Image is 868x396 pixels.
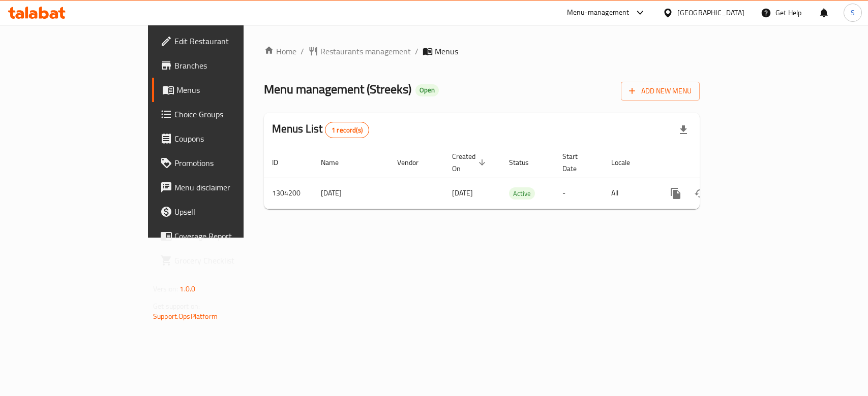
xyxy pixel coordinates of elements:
[562,150,591,175] span: Start Date
[452,150,489,175] span: Created On
[174,230,285,242] span: Coverage Report
[677,7,744,18] div: [GEOGRAPHIC_DATA]
[688,181,712,206] button: Change Status
[174,35,285,47] span: Edit Restaurant
[152,248,293,273] a: Grocery Checklist
[174,59,285,72] span: Branches
[153,282,178,295] span: Version:
[264,78,411,101] span: Menu management ( Streeks )
[152,224,293,248] a: Coverage Report
[629,85,692,97] span: Add New Menu
[325,125,369,135] span: 1 record(s)
[152,78,293,102] a: Menus
[325,122,369,138] div: Total records count
[152,29,293,53] a: Edit Restaurant
[308,45,411,57] a: Restaurants management
[152,175,293,200] a: Menu disclaimer
[452,186,473,200] span: [DATE]
[264,45,700,57] nav: breadcrumb
[153,300,200,313] span: Get support on:
[152,126,293,151] a: Coupons
[176,84,285,96] span: Menus
[320,45,411,57] span: Restaurants management
[415,86,439,94] span: Open
[567,7,630,19] div: Menu-management
[509,187,535,200] div: Active
[152,200,293,224] a: Upsell
[152,53,293,78] a: Branches
[321,156,352,169] span: Name
[611,156,643,169] span: Locale
[174,181,285,193] span: Menu disclaimer
[301,45,304,57] li: /
[671,118,696,142] div: Export file
[272,156,291,169] span: ID
[272,121,369,138] h2: Menus List
[174,254,285,267] span: Grocery Checklist
[655,147,769,178] th: Actions
[174,133,285,145] span: Coupons
[664,181,688,206] button: more
[397,156,432,169] span: Vendor
[435,45,458,57] span: Menus
[179,282,195,295] span: 1.0.0
[264,147,769,209] table: enhanced table
[152,102,293,126] a: Choice Groups
[603,178,655,209] td: All
[174,108,285,120] span: Choice Groups
[153,310,218,323] a: Support.OpsPlatform
[415,45,418,57] li: /
[851,7,855,18] span: S
[174,206,285,218] span: Upsell
[415,84,439,96] div: Open
[621,82,700,101] button: Add New Menu
[554,178,603,209] td: -
[174,157,285,169] span: Promotions
[509,188,535,200] span: Active
[152,151,293,175] a: Promotions
[509,156,542,169] span: Status
[313,178,389,209] td: [DATE]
